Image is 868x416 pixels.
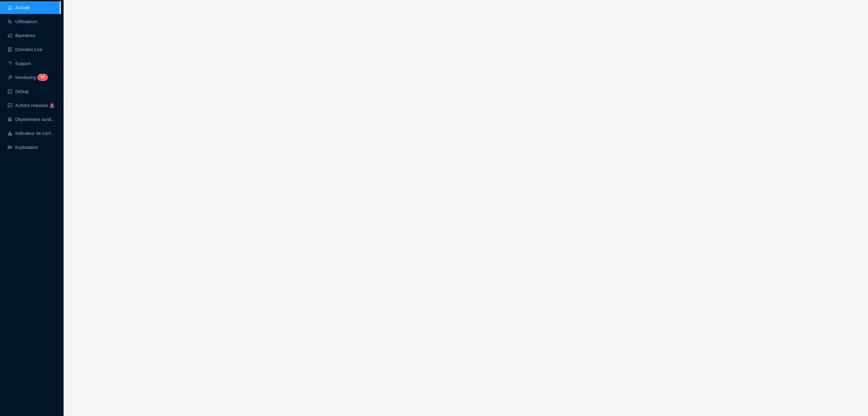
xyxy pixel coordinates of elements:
[8,117,56,122] a: clusterDéploiement sondes
[8,75,45,80] a: monitorMonitoring60
[8,61,31,66] a: questionSupport
[8,103,12,108] span: check-square
[43,75,45,79] span: 0
[15,103,55,108] span: Actions requises 🚨
[8,89,28,94] a: codeDebug
[8,5,30,10] a: homeAccueil
[40,75,43,79] span: 6
[8,33,35,38] a: notificationBannières
[8,19,37,24] a: teamUtilisateurs
[8,145,38,150] a: slidersExploitation
[8,131,56,136] a: heat-mapIndicateur de confort
[38,74,47,80] sup: 60
[8,47,43,52] a: databaseDonnées Live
